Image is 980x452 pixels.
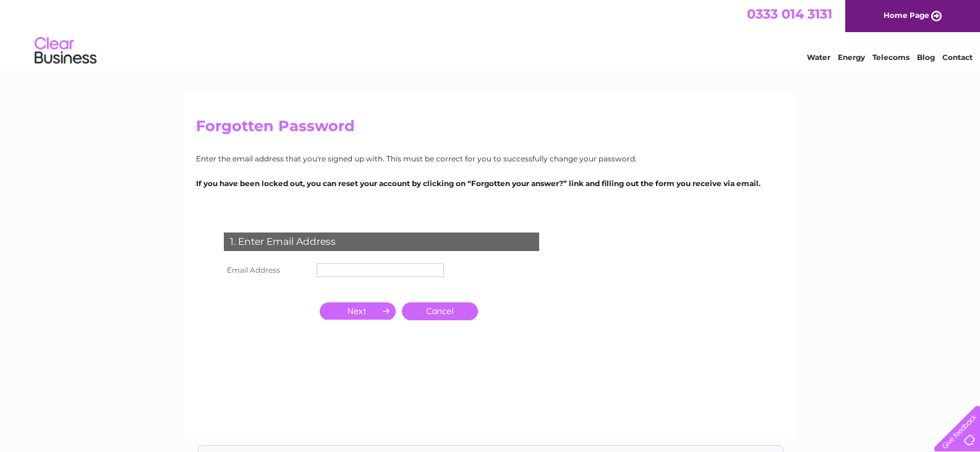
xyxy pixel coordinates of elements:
h2: Forgotten Password [196,117,785,141]
a: Energy [838,53,865,62]
div: 1. Enter Email Address [224,232,539,251]
a: 0333 014 3131 [747,6,832,22]
th: Email Address [221,260,313,280]
a: Blog [917,53,935,62]
img: logo.png [34,32,97,70]
p: Enter the email address that you're signed up with. This must be correct for you to successfully ... [196,153,785,164]
div: Clear Business is a trading name of Verastar Limited (registered in [GEOGRAPHIC_DATA] No. 3667643... [198,7,783,60]
a: Telecoms [872,53,910,62]
p: If you have been locked out, you can reset your account by clicking on “Forgotten your answer?” l... [196,177,785,189]
a: Contact [942,53,973,62]
a: Water [807,53,830,62]
a: Cancel [402,302,478,320]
